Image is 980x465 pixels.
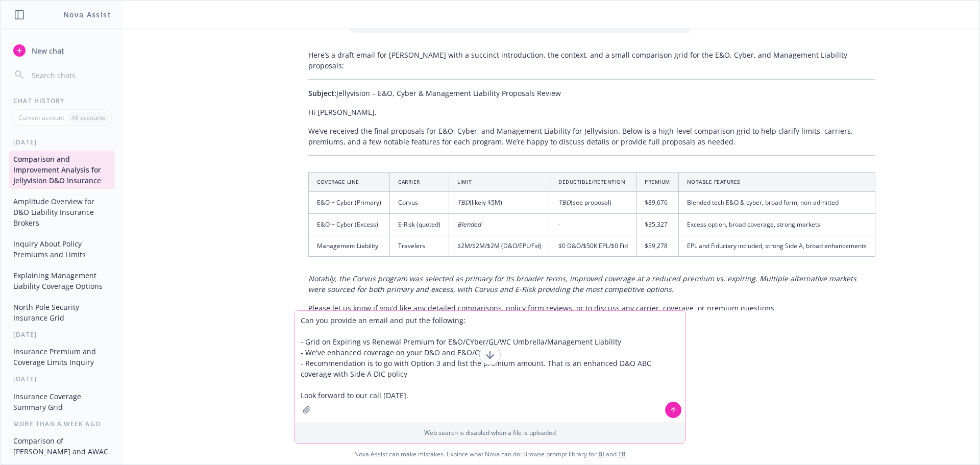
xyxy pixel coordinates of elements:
[309,173,390,192] th: Coverage Line
[1,138,123,146] div: [DATE]
[558,198,571,207] em: TBD
[308,107,875,117] p: Hi [PERSON_NAME],
[550,213,636,235] td: -
[9,343,115,371] button: Insurance Premium and Coverage Limits Inquiry
[1,420,123,428] div: More than a week ago
[308,88,875,99] p: Jellyvision – E&O, Cyber & Management Liability Proposals Review
[9,193,115,231] button: Amplitude Overview for D&O Liability Insurance Brokers
[598,450,604,458] a: BI
[9,235,115,263] button: Inquiry About Policy Premiums and Limits
[308,274,856,294] em: Notably, the Corvus program was selected as primary for its broader terms, improved coverage at a...
[308,88,336,98] span: Subject:
[636,173,679,192] th: Premium
[678,235,875,256] td: EPL and Fiduciary included, strong Side A, broad enhancements
[636,213,679,235] td: $35,327
[9,41,115,60] button: New chat
[457,198,470,207] em: TBD
[618,450,626,458] a: TR
[457,220,481,229] em: Blended
[1,375,123,383] div: [DATE]
[308,303,875,313] p: Please let us know if you’d like any detailed comparisons, policy form reviews, or to discuss any...
[678,192,875,213] td: Blended tech E&O & cyber, broad form, non-admitted
[390,235,449,256] td: Travelers
[1,330,123,339] div: [DATE]
[449,192,550,213] td: (likely $5M)
[550,192,636,213] td: (see proposal)
[18,113,64,122] p: Current account
[30,45,64,56] span: New chat
[678,213,875,235] td: Excess option, broad coverage, strong markets
[390,192,449,213] td: Corvus
[9,432,115,460] button: Comparison of [PERSON_NAME] and AWAC
[308,126,875,147] p: We’ve received the final proposals for E&O, Cyber, and Management Liability for Jellyvision. Belo...
[295,311,685,422] textarea: Can you provide an email and put the following: - Grid on Expiring vs Renewal Premium for E&O/CYb...
[390,213,449,235] td: E-Risk (quoted)
[309,235,390,256] td: Management Liability
[71,113,106,122] p: All accounts
[9,151,115,189] button: Comparison and Improvement Analysis for Jellyvision D&O Insurance
[636,235,679,256] td: $59,278
[550,235,636,256] td: $0 D&O/$50K EPL/$0 Fid
[1,96,123,105] div: Chat History
[301,428,679,437] p: Web search is disabled when a file is uploaded
[309,213,390,235] td: E&O + Cyber (Excess)
[449,173,550,192] th: Limit
[390,173,449,192] th: Carrier
[449,235,550,256] td: $2M/$2M/$2M (D&O/EPL/Fid)
[354,444,626,464] span: Nova Assist can make mistakes. Explore what Nova can do: Browse prompt library for and
[550,173,636,192] th: Deductible/Retention
[309,192,390,213] td: E&O + Cyber (Primary)
[63,9,111,20] h1: Nova Assist
[9,299,115,326] button: North Pole Security Insurance Grid
[678,173,875,192] th: Notable Features
[9,267,115,295] button: Explaining Management Liability Coverage Options
[308,50,875,71] p: Here’s a draft email for [PERSON_NAME] with a succinct introduction, the context, and a small com...
[9,388,115,415] button: Insurance Coverage Summary Grid
[30,68,111,82] input: Search chats
[636,192,679,213] td: $89,676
